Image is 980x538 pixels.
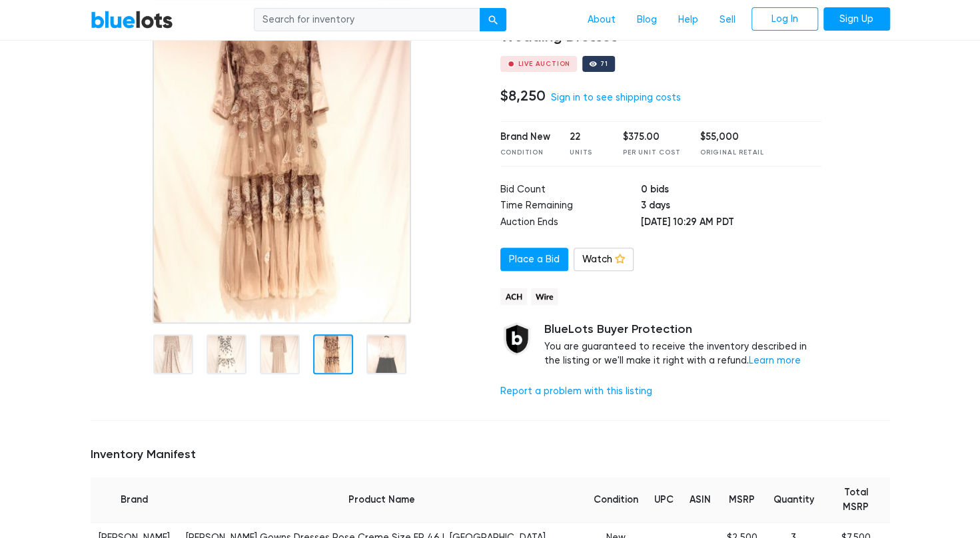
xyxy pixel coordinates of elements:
td: 3 days [641,198,821,215]
h5: Inventory Manifest [91,447,890,462]
a: Sign Up [823,7,890,31]
div: Condition [500,148,550,158]
h5: BlueLots Buyer Protection [544,322,822,337]
a: Learn more [749,355,801,366]
img: buyer_protection_shield-3b65640a83011c7d3ede35a8e5a80bfdfaa6a97447f0071c1475b91a4b0b3d01.png [500,322,534,356]
img: ach-b7992fed28a4f97f893c574229be66187b9afb3f1a8d16a4691d3d3140a8ab00.png [500,288,527,305]
div: Per Unit Cost [623,148,680,158]
img: wire-908396882fe19aaaffefbd8e17b12f2f29708bd78693273c0e28e3a24408487f.png [531,288,558,305]
a: About [577,7,626,33]
div: 71 [600,61,608,67]
th: MSRP [718,477,765,523]
div: Brand New [500,130,550,144]
th: Total MSRP [821,477,889,523]
td: 0 bids [641,182,821,199]
a: Sell [709,7,746,33]
div: Live Auction [518,61,571,67]
th: ASIN [681,477,718,523]
div: Units [570,148,603,158]
th: Quantity [765,477,821,523]
a: Sign in to see shipping costs [551,92,681,103]
a: Watch [574,248,634,272]
div: Original Retail [700,148,764,158]
input: Search for inventory [254,8,480,32]
h4: $8,250 [500,87,546,105]
td: Time Remaining [500,198,641,215]
th: Product Name [178,477,586,523]
a: Log In [751,7,818,31]
a: BlueLots [91,10,173,29]
a: Help [668,7,709,33]
div: 22 [570,130,603,144]
a: Blog [626,7,668,33]
div: $375.00 [623,130,680,144]
td: [DATE] 10:29 AM PDT [641,215,821,232]
a: Place a Bid [500,248,568,272]
td: Bid Count [500,182,641,199]
td: Auction Ends [500,215,641,232]
th: UPC [646,477,681,523]
th: Condition [585,477,646,523]
a: Report a problem with this listing [500,386,652,397]
div: You are guaranteed to receive the inventory described in the listing or we'll make it right with ... [544,322,822,368]
div: $55,000 [700,130,764,144]
th: Brand [91,477,178,523]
